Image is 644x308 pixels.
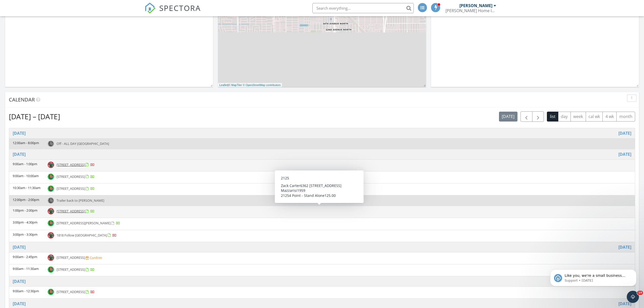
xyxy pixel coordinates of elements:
[57,255,85,260] span: [STREET_ADDRESS]
[57,186,95,191] a: [STREET_ADDRESS]
[57,267,85,272] span: [STREET_ADDRESS]
[627,291,639,303] iframe: Intercom live chat
[48,185,54,192] img: steves_picture.jpg
[9,111,60,122] h2: [DATE] – [DATE]
[48,162,54,168] img: img_6446.jpg
[570,112,586,122] button: week
[9,287,44,299] td: 9:00am - 12:30pm
[57,289,95,294] a: [STREET_ADDRESS]
[57,255,86,260] a: [STREET_ADDRESS]
[521,111,532,122] button: Previous
[9,218,44,230] td: 3:00pm - 4:30pm
[57,221,111,225] span: [STREET_ADDRESS][PERSON_NAME]
[57,289,85,294] span: [STREET_ADDRESS]
[13,301,26,307] a: Go to October 2, 2025
[159,3,201,13] span: SPECTORA
[499,112,517,122] button: [DATE]
[9,138,44,149] td: 12:00am - 8:00pm
[616,112,635,122] button: month
[22,20,87,24] p: Message from Support, sent 1d ago
[9,276,635,287] th: Go to October 1, 2025
[48,266,54,273] img: steves_picture.jpg
[9,159,44,171] td: 9:00am - 1:00pm
[48,174,54,180] img: steves_picture.jpg
[57,233,107,237] span: 1818 Follow [GEOGRAPHIC_DATA]
[459,3,492,8] div: [PERSON_NAME]
[312,3,414,13] input: Search everything...
[532,111,544,122] button: Next
[57,209,95,213] a: [STREET_ADDRESS]
[618,130,631,136] a: Go to September 28, 2025
[145,3,156,14] img: The Best Home Inspection Software - Spectora
[57,267,95,272] a: [STREET_ADDRESS]
[13,278,26,284] a: Go to October 1, 2025
[48,141,54,147] img: steves_picture.jpg
[48,254,54,261] img: img_6446.jpg
[48,289,54,295] img: steves_picture.jpg
[558,112,571,122] button: day
[9,242,635,252] th: Go to September 30, 2025
[48,232,54,238] img: img_6446.jpg
[547,112,558,122] button: list
[445,8,496,13] div: Shelton Home Inspections
[9,195,44,206] td: 12:00pm - 2:00pm
[13,244,26,250] a: Go to September 30, 2025
[90,256,102,260] div: Confirm
[9,171,44,183] td: 9:00am - 10:00am
[145,7,201,18] a: SPECTORA
[57,209,85,213] span: [STREET_ADDRESS]
[57,233,117,237] a: 1818 Follow [GEOGRAPHIC_DATA]
[228,83,242,87] a: © MapTiler
[9,230,44,242] td: 3:00pm - 3:30pm
[9,206,44,218] td: 1:00pm - 2:00pm
[48,220,54,226] img: steves_picture.jpg
[57,186,85,191] span: [STREET_ADDRESS]
[219,83,228,87] a: Leaflet
[57,174,85,179] span: [STREET_ADDRESS]
[57,162,85,167] span: [STREET_ADDRESS]
[57,198,104,203] span: Trailer back to [PERSON_NAME]
[13,151,26,157] a: Go to September 29, 2025
[602,112,617,122] button: 4 wk
[218,83,282,87] div: |
[9,96,35,103] span: Calendar
[48,197,54,204] img: steves_picture.jpg
[9,252,44,264] td: 9:00am - 2:45pm
[22,15,87,44] span: Like you, we're a small business that relies on reviews to grow. If you have a few minutes, we'd ...
[618,244,631,250] a: Go to September 30, 2025
[57,141,109,146] span: Off - ALL DAY [GEOGRAPHIC_DATA]
[9,128,635,139] th: Go to September 28, 2025
[618,151,631,157] a: Go to September 29, 2025
[637,291,643,295] span: 10
[57,162,95,167] a: [STREET_ADDRESS]
[57,174,95,179] a: [STREET_ADDRESS]
[48,208,54,214] img: img_6446.jpg
[243,83,281,87] a: © OpenStreetMap contributors
[13,130,26,136] a: Go to September 28, 2025
[586,112,603,122] button: cal wk
[86,255,102,260] a: Confirm
[618,301,631,307] a: Go to October 2, 2025
[57,221,120,225] a: [STREET_ADDRESS][PERSON_NAME]
[9,264,44,276] td: 9:00am - 11:30am
[9,149,635,159] th: Go to September 29, 2025
[543,259,644,294] iframe: Intercom notifications message
[9,183,44,195] td: 10:30am - 11:30am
